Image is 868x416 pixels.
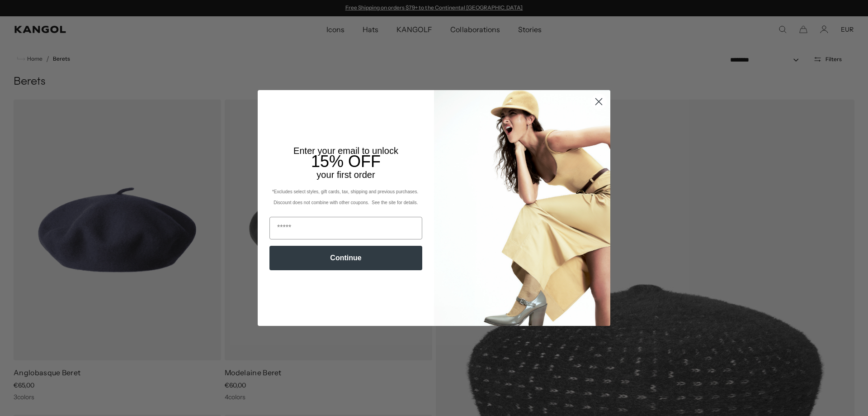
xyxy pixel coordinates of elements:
[293,146,398,156] span: Enter your email to unlock
[311,152,381,171] span: 15% OFF
[316,170,375,180] span: your first order
[434,90,610,325] img: 93be19ad-e773-4382-80b9-c9d740c9197f.jpeg
[269,246,422,270] button: Continue
[269,217,422,239] input: Email
[591,94,607,110] button: Close dialog
[272,189,420,205] span: *Excludes select styles, gift cards, tax, shipping and previous purchases. Discount does not comb...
